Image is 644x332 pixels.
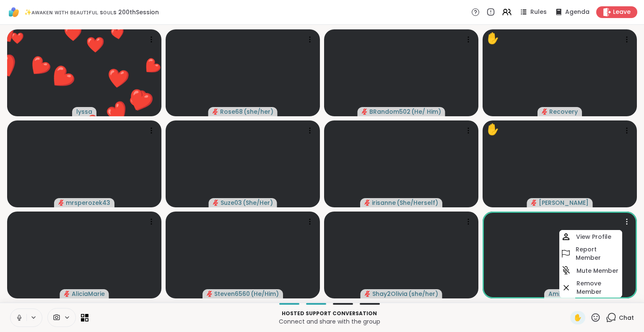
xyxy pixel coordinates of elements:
span: lyssa [76,107,92,116]
span: audio-muted [64,291,70,297]
span: Rules [530,8,547,16]
button: ❤️ [80,29,111,60]
div: ✋ [486,121,499,138]
h4: Report Member [576,245,621,262]
span: ( she/her ) [244,107,273,116]
h4: View Profile [576,233,611,241]
h4: Remove Member [576,279,621,296]
button: ❤️ [34,50,90,106]
span: ✨ᴀᴡᴀᴋᴇɴ ᴡɪᴛʜ ʙᴇᴀᴜᴛɪғᴜʟ sᴏᴜʟs 200thSession [24,8,159,16]
span: ( She/Herself ) [397,199,438,207]
span: AliciaMarie [72,290,105,298]
p: Hosted support conversation [93,310,565,317]
span: mrsperozek43 [66,199,110,207]
span: Amie89 [548,290,571,298]
span: Recovery [549,107,578,116]
span: audio-muted [365,291,371,297]
span: Steven6560 [214,290,250,298]
span: ( He/Him ) [251,290,279,298]
span: audio-muted [542,109,548,115]
span: audio-muted [58,200,64,206]
span: Leave [613,8,631,16]
img: ShareWell Logomark [7,5,21,19]
span: audio-muted [364,200,370,206]
button: ❤️ [105,20,131,47]
p: Connect and share with the group [93,317,565,326]
span: irisanne [372,199,396,207]
span: ✋ [574,313,582,323]
span: Shay2Olivia [372,290,408,298]
span: ( He/ Him ) [411,107,441,116]
span: audio-muted [213,109,218,115]
button: ❤️ [15,43,63,91]
span: ( She/Her ) [243,199,273,207]
span: audio-muted [207,291,213,297]
div: ✋ [486,30,499,47]
button: ❤️ [98,58,138,99]
span: BRandom502 [369,107,410,116]
span: audio-muted [362,109,368,115]
button: ❤️ [58,18,88,49]
span: Agenda [565,8,589,16]
span: [PERSON_NAME] [539,199,589,207]
span: ( she/her ) [408,290,438,298]
span: audio-muted [213,200,219,206]
span: Suze03 [221,199,242,207]
span: Rose68 [220,107,243,116]
span: audio-muted [531,200,537,206]
button: ❤️ [132,47,171,86]
span: Chat [619,314,634,322]
h4: Mute Member [576,267,618,275]
button: ❤️ [114,75,166,127]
